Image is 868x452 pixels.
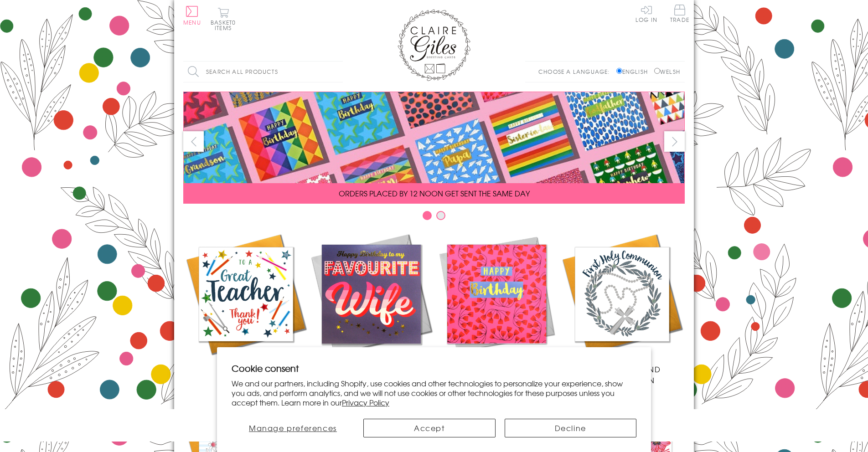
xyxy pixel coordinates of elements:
[616,67,652,76] label: English
[232,379,636,407] p: We and our partners, including Shopify, use cookies and other technologies to personalize your ex...
[635,5,657,22] a: Log In
[670,5,689,24] a: Trade
[211,7,236,31] button: Basket0 items
[339,188,530,199] span: ORDERS PLACED BY 12 NOON GET SENT THE SAME DAY
[334,62,343,82] input: Search
[363,419,496,437] button: Accept
[183,131,204,152] button: prev
[342,397,389,408] a: Privacy Policy
[183,6,201,25] button: Menu
[183,211,685,225] div: Carousel Pagination
[436,211,445,220] button: Carousel Page 2
[559,231,685,385] a: Communion and Confirmation
[232,362,636,375] h2: Cookie consent
[670,5,689,22] span: Trade
[183,231,309,375] a: Academic
[664,131,685,152] button: next
[434,231,559,375] a: Birthdays
[249,422,337,433] span: Manage preferences
[423,211,432,220] button: Carousel Page 1 (Current Slide)
[538,67,615,76] p: Choose a language:
[654,67,680,76] label: Welsh
[232,419,354,437] button: Manage preferences
[505,419,637,437] button: Decline
[183,62,343,82] input: Search all products
[215,18,236,32] span: 0 items
[183,18,201,26] span: Menu
[309,231,434,375] a: New Releases
[654,68,660,74] input: Welsh
[616,68,622,74] input: English
[398,9,470,81] img: Claire Giles Greetings Cards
